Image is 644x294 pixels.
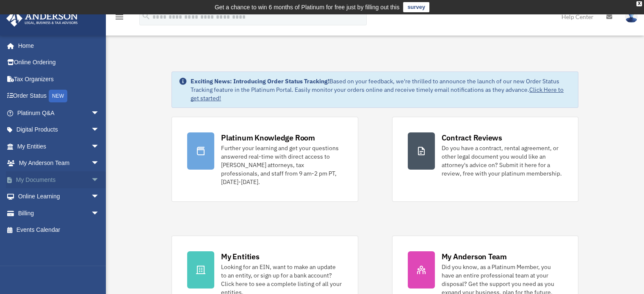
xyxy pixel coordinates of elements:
a: menu [114,15,124,22]
div: Further your learning and get your questions answered real-time with direct access to [PERSON_NAM... [221,144,342,186]
span: arrow_drop_down [91,121,108,139]
div: Do you have a contract, rental agreement, or other legal document you would like an attorney's ad... [442,144,563,178]
a: Events Calendar [6,222,112,239]
a: My Entitiesarrow_drop_down [6,138,112,155]
a: Order StatusNEW [6,88,112,105]
div: close [636,1,642,6]
span: arrow_drop_down [91,138,108,155]
div: Get a chance to win 6 months of Platinum for free just by filling out this [215,2,400,12]
i: menu [114,12,124,22]
strong: Exciting News: Introducing Order Status Tracking! [191,77,329,85]
div: My Anderson Team [442,251,507,262]
a: Home [6,37,108,54]
a: Platinum Q&Aarrow_drop_down [6,104,112,121]
img: Anderson Advisors Platinum Portal [4,10,80,27]
div: Based on your feedback, we're thrilled to announce the launch of our new Order Status Tracking fe... [191,77,571,102]
a: Contract Reviews Do you have a contract, rental agreement, or other legal document you would like... [392,117,578,202]
a: Billingarrow_drop_down [6,205,112,222]
a: Click Here to get started! [191,86,564,102]
a: Platinum Knowledge Room Further your learning and get your questions answered real-time with dire... [171,117,358,202]
span: arrow_drop_down [91,205,108,222]
a: My Anderson Teamarrow_drop_down [6,155,112,172]
span: arrow_drop_down [91,155,108,172]
i: search [141,11,151,21]
a: Online Ordering [6,54,112,71]
div: My Entities [221,251,259,262]
span: arrow_drop_down [91,188,108,206]
div: NEW [49,90,67,102]
span: arrow_drop_down [91,171,108,189]
a: survey [403,2,429,12]
div: Contract Reviews [442,132,502,143]
a: Online Learningarrow_drop_down [6,188,112,205]
a: Tax Organizers [6,71,112,88]
div: Platinum Knowledge Room [221,132,315,143]
img: User Pic [625,11,638,23]
a: My Documentsarrow_drop_down [6,171,112,188]
span: arrow_drop_down [91,104,108,122]
a: Digital Productsarrow_drop_down [6,121,112,138]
